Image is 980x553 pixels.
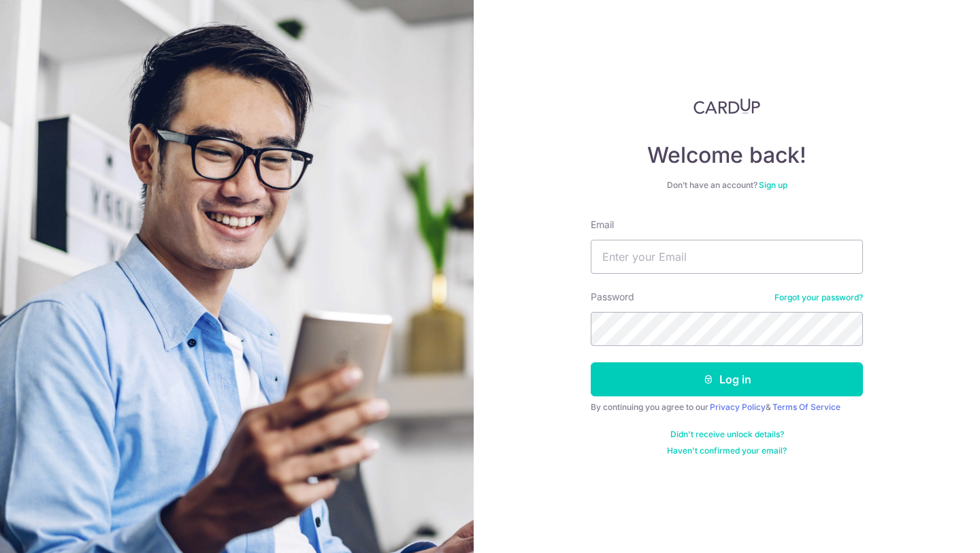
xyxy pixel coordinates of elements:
[591,218,614,232] label: Email
[759,180,787,190] a: Sign up
[667,445,787,456] a: Haven't confirmed your email?
[591,402,863,413] div: By continuing you agree to our &
[772,402,840,412] a: Terms Of Service
[591,180,863,191] div: Don’t have an account?
[591,362,863,396] button: Log in
[591,142,863,169] h4: Welcome back!
[591,290,634,304] label: Password
[591,240,863,274] input: Enter your Email
[693,98,760,114] img: CardUp Logo
[670,429,784,440] a: Didn't receive unlock details?
[710,402,766,412] a: Privacy Policy
[774,292,863,303] a: Forgot your password?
